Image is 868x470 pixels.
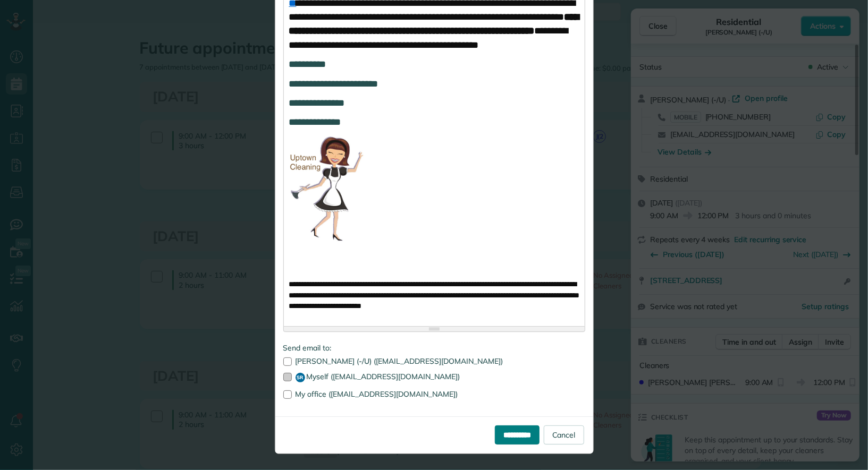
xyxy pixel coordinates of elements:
[283,357,585,365] label: [PERSON_NAME] (-/U) ([EMAIL_ADDRESS][DOMAIN_NAME])
[283,343,585,353] label: Send email to:
[283,373,585,382] label: Myself ([EMAIL_ADDRESS][DOMAIN_NAME])
[283,390,585,398] label: My office ([EMAIL_ADDRESS][DOMAIN_NAME])
[544,425,584,445] a: Cancel
[296,373,305,382] span: SR
[284,327,585,331] div: Resize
